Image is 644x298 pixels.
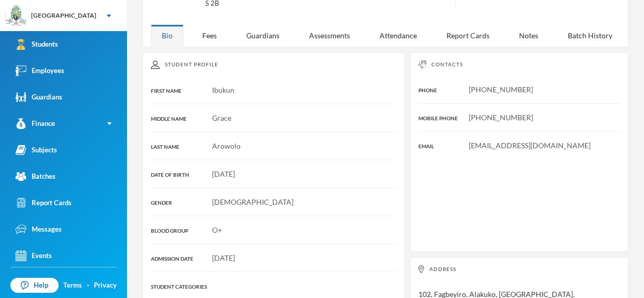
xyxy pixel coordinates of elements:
span: [DATE] [212,253,235,262]
span: [DEMOGRAPHIC_DATA] [212,197,293,206]
div: Batches [16,171,55,182]
a: Terms [63,280,82,291]
div: [GEOGRAPHIC_DATA] [31,11,96,20]
div: Contacts [418,61,620,68]
div: Employees [16,65,64,76]
div: Attendance [369,24,428,47]
div: Assessments [298,24,361,47]
div: Subjects [16,145,57,155]
div: Bio [151,24,184,47]
div: Report Cards [16,197,72,208]
span: [DATE] [212,169,235,178]
div: Messages [16,224,62,235]
a: Help [10,278,59,293]
div: Batch History [557,24,623,47]
div: · [87,280,89,291]
div: Address [418,265,620,273]
div: Report Cards [436,24,500,47]
div: Students [16,39,58,50]
span: Arowolo [212,141,241,150]
span: [EMAIL_ADDRESS][DOMAIN_NAME] [469,141,591,150]
div: Finance [16,118,55,129]
div: Events [16,250,52,261]
div: Notes [508,24,549,47]
div: Student Profile [151,61,397,69]
span: O+ [212,225,222,234]
span: Ibukun [212,86,234,94]
a: Privacy [94,280,117,291]
div: Fees [191,24,228,47]
img: logo [6,6,26,26]
span: Grace [212,113,231,122]
span: [PHONE_NUMBER] [469,113,533,122]
div: Guardians [235,24,290,47]
div: Guardians [16,92,62,103]
span: [PHONE_NUMBER] [469,85,533,94]
span: STUDENT CATEGORIES [151,283,207,290]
